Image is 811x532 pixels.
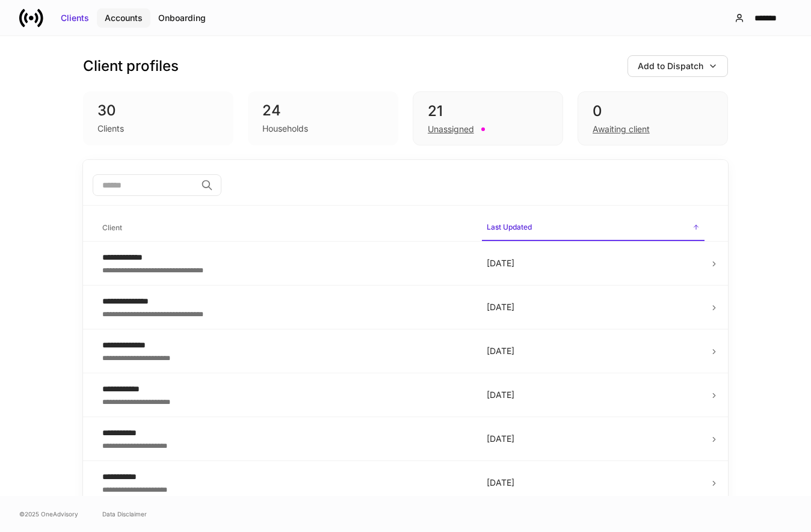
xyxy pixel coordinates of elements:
p: [DATE] [487,345,700,357]
div: Clients [97,123,124,135]
div: 21 [428,102,548,121]
h3: Client profiles [83,57,179,76]
h6: Client [102,222,122,233]
div: Onboarding [158,12,206,24]
span: Client [97,216,472,240]
span: © 2025 OneAdvisory [19,509,78,519]
h6: Last Updated [487,221,532,233]
div: Unassigned [428,123,474,135]
div: Awaiting client [593,123,650,135]
div: Households [262,123,308,135]
button: Clients [53,8,97,28]
div: 0 [593,102,713,121]
span: Last Updated [482,215,705,241]
div: Clients [61,12,89,24]
p: [DATE] [487,301,700,313]
button: Onboarding [150,8,214,28]
p: [DATE] [487,389,700,401]
p: [DATE] [487,257,700,269]
p: [DATE] [487,433,700,445]
div: 0Awaiting client [578,91,728,145]
div: 24 [262,101,384,120]
div: Accounts [105,12,143,24]
a: Data Disclaimer [102,509,147,519]
p: [DATE] [487,477,700,489]
div: Add to Dispatch [638,60,703,72]
button: Accounts [97,8,150,28]
div: 30 [97,101,219,120]
div: 21Unassigned [413,91,563,145]
button: Add to Dispatch [628,55,728,77]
